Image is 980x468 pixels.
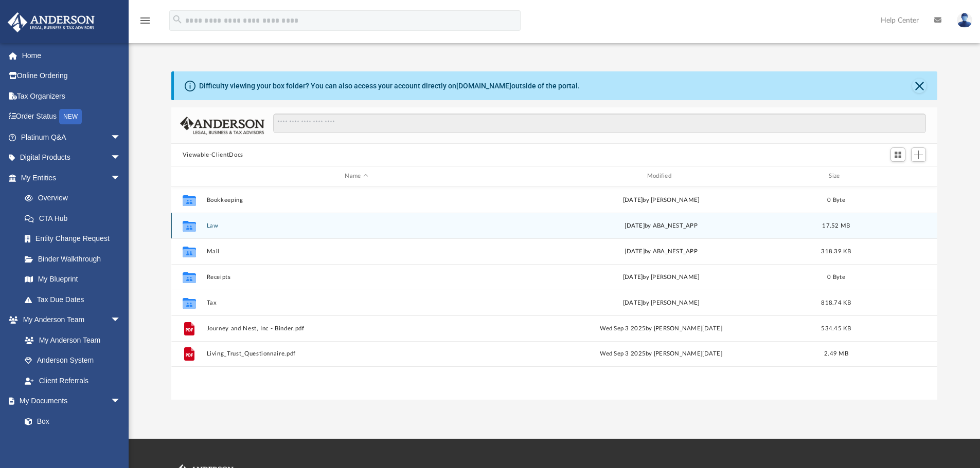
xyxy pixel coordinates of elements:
span: arrow_drop_down [111,310,131,331]
div: Modified [511,172,811,181]
div: [DATE] by [PERSON_NAME] [511,272,811,282]
div: NEW [59,109,82,124]
button: Living_Trust_Questionnaire.pdf [206,350,506,357]
a: Box [14,411,126,432]
a: CTA Hub [14,208,136,229]
i: search [172,14,183,25]
a: Tax Due Dates [14,289,136,310]
div: [DATE] by [PERSON_NAME] [511,195,811,204]
button: Switch to Grid View [890,147,906,162]
div: grid [171,187,938,400]
input: Search files and folders [273,114,926,133]
span: arrow_drop_down [111,167,131,189]
button: Close [912,79,926,93]
a: My Anderson Teamarrow_drop_down [7,310,131,330]
button: Law [206,222,506,229]
span: arrow_drop_down [111,391,131,412]
button: Journey and Nest, Inc - Binder.pdf [206,325,506,332]
div: Wed Sep 3 2025 by [PERSON_NAME][DATE] [511,324,811,333]
span: 0 Byte [827,197,845,202]
a: [DOMAIN_NAME] [456,82,511,90]
a: Entity Change Request [14,229,136,249]
button: Mail [206,248,506,255]
button: Bookkeeping [206,197,506,203]
button: Add [911,147,926,162]
button: Receipts [206,274,506,280]
a: Meeting Minutes [14,432,131,452]
a: Platinum Q&Aarrow_drop_down [7,127,136,147]
span: 0 Byte [827,274,845,279]
span: 17.52 MB [822,222,850,228]
a: Tax Organizers [7,86,136,106]
span: arrow_drop_down [111,127,131,148]
span: 318.39 KB [821,248,851,254]
div: id [861,172,933,181]
a: My Blueprint [14,269,131,290]
a: Overview [14,188,136,209]
button: Tax [206,299,506,306]
a: My Anderson Team [14,330,126,350]
div: Name [206,172,506,181]
div: [DATE] by ABA_NEST_APP [511,221,811,230]
div: Difficulty viewing your box folder? You can also access your account directly on outside of the p... [199,81,580,91]
a: My Documentsarrow_drop_down [7,391,131,411]
a: Anderson System [14,350,131,371]
a: menu [139,20,151,27]
i: menu [139,14,151,27]
button: Viewable-ClientDocs [183,151,243,160]
a: Order StatusNEW [7,106,136,127]
a: Digital Productsarrow_drop_down [7,147,136,168]
span: arrow_drop_down [111,147,131,169]
span: 2.49 MB [824,351,848,357]
a: My Entitiesarrow_drop_down [7,167,136,188]
img: Anderson Advisors Platinum Portal [5,12,98,32]
a: Online Ordering [7,66,136,86]
a: Home [7,45,136,66]
div: [DATE] by [PERSON_NAME] [511,298,811,307]
div: Wed Sep 3 2025 by [PERSON_NAME][DATE] [511,349,811,359]
span: 818.74 KB [821,299,851,305]
div: id [176,172,202,181]
a: Binder Walkthrough [14,249,136,269]
span: 534.45 KB [821,325,851,331]
a: Client Referrals [14,370,131,391]
img: User Pic [957,13,972,28]
div: Size [815,172,857,181]
div: [DATE] by ABA_NEST_APP [511,247,811,256]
